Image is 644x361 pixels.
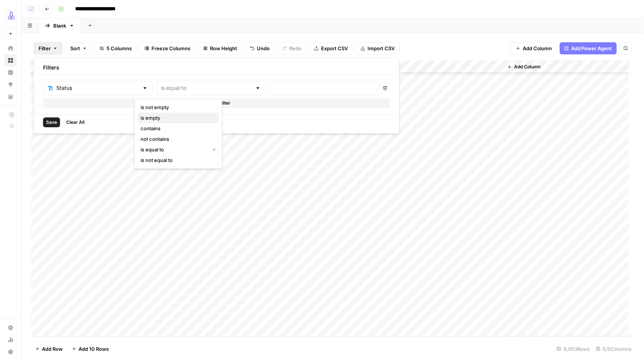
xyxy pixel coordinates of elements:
button: Filter [34,42,62,54]
a: Browse [5,54,17,66]
span: Import CSV [368,45,395,52]
span: is equal to [141,146,206,153]
span: Freeze Columns [151,45,190,52]
span: not contains [141,135,213,143]
span: Save [46,119,57,126]
span: Add Row [42,345,63,353]
button: Import CSV [356,42,400,54]
button: Add Column [504,62,544,72]
span: Filter [39,45,51,52]
a: Opportunities [5,79,17,91]
span: Sort [70,45,80,52]
a: Insights [5,66,17,79]
span: Add 10 Rows [79,345,109,353]
button: Undo [245,42,275,54]
span: Clear All [66,119,85,126]
button: Add Filter [43,98,390,108]
button: Clear All [63,117,88,127]
button: Save [43,117,60,127]
span: is empty [141,114,213,122]
span: Export CSV [321,45,348,52]
span: is not empty [141,103,213,111]
input: is equal to [161,84,252,92]
button: Add Power Agent [560,42,617,54]
button: Add Row [31,343,67,355]
span: is not equal to [141,156,213,164]
button: 5 Columns [95,42,137,54]
div: 9,053 Rows [554,343,593,355]
span: Add Power Agent [571,45,612,52]
div: Filters [37,61,396,75]
button: Redo [278,42,306,54]
a: Blank [39,18,81,33]
span: 5 Columns [107,45,132,52]
button: Sort [65,42,92,54]
button: Add 10 Rows [67,343,113,355]
span: Redo [289,45,301,52]
span: contains [141,125,213,132]
span: Undo [257,45,270,52]
button: Freeze Columns [140,42,195,54]
span: Add Column [523,45,552,52]
button: Row Height [198,42,242,54]
a: Usage [5,334,17,346]
a: Settings [5,322,17,334]
span: Add Column [514,63,541,70]
span: Add Filter [210,100,230,106]
img: AirOps Growth Logo [5,9,18,22]
button: Help + Support [5,346,17,358]
button: Add Column [511,42,557,54]
a: Home [5,42,17,54]
div: Filter [34,57,400,134]
span: Row Height [210,45,237,52]
input: Status [56,84,139,92]
div: 5/5 Columns [593,343,635,355]
button: Workspace: AirOps Growth [5,6,17,25]
div: Blank [53,22,66,29]
a: Your Data [5,91,17,103]
button: Export CSV [309,42,353,54]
